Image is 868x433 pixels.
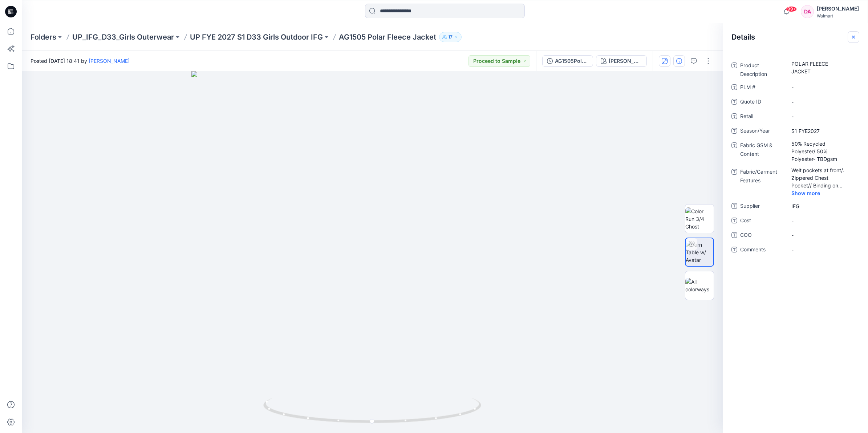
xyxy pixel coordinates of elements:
[791,202,855,210] span: IFG
[596,55,647,67] button: [PERSON_NAME]
[555,57,588,65] div: AG1505Polar Fleece Jacket
[190,32,323,42] a: UP FYE 2027 S1 D33 Girls Outdoor IFG
[740,245,784,255] span: Comments
[791,60,855,75] span: POLAR FLEECE JACKET
[731,33,755,41] h2: Details
[791,217,855,224] span: -
[72,32,174,42] a: UP_IFG_D33_Girls Outerwear
[685,207,714,230] img: Color Run 3/4 Ghost
[740,112,784,122] span: Retail
[817,4,859,13] div: [PERSON_NAME]
[791,246,855,254] span: -
[740,126,784,137] span: Season/Year
[791,231,855,239] span: -
[31,57,130,65] span: Posted [DATE] 18:41 by
[791,84,855,91] span: -
[339,32,436,42] p: AG1505 Polar Fleece Jacket
[740,216,784,226] span: Cost
[740,202,784,212] span: Supplier
[740,167,784,197] span: Fabric/Garment Features
[740,97,784,108] span: Quote ID
[817,13,859,19] div: Walmart
[686,241,713,264] img: Turn Table w/ Avatar
[685,278,714,293] img: All colorways
[89,58,130,64] a: [PERSON_NAME]
[673,55,685,67] button: Details
[740,141,784,163] span: Fabric GSM & Content
[439,32,462,42] button: 17
[740,231,784,241] span: COO
[31,32,56,42] a: Folders
[801,5,814,18] div: DA
[609,57,642,65] div: [PERSON_NAME]
[786,6,797,12] span: 99+
[791,140,855,163] span: 50% Recycled Polyester/ 50% Polyester- TBDgsm
[542,55,593,67] button: AG1505Polar Fleece Jacket
[791,113,855,120] span: -
[791,98,855,106] span: -
[740,61,784,78] span: Product Description
[791,189,830,197] span: Show more
[448,33,453,41] p: 17
[791,127,855,135] span: S1 FYE2027
[740,83,784,93] span: PLM #
[791,166,855,189] span: Welt pockets at front/. Zippered Chest Pocket// Binding on hem, cuffs, and collar// Cozy Polar Fl...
